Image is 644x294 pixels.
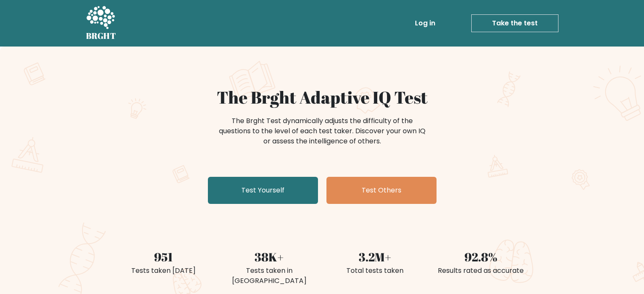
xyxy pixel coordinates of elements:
div: The Brght Test dynamically adjusts the difficulty of the questions to the level of each test take... [216,116,428,146]
div: 92.8% [433,248,529,266]
div: Tests taken [DATE] [116,266,211,276]
div: Total tests taken [327,266,423,276]
a: Test Yourself [208,177,318,204]
h5: BRGHT [86,31,116,41]
div: Tests taken in [GEOGRAPHIC_DATA] [221,266,317,286]
a: Test Others [326,177,437,204]
div: 38K+ [221,248,317,266]
div: Results rated as accurate [433,266,529,276]
a: BRGHT [86,3,116,43]
div: 951 [116,248,211,266]
div: 3.2M+ [327,248,423,266]
a: Take the test [471,14,558,32]
a: Log in [412,15,439,32]
h1: The Brght Adaptive IQ Test [116,87,529,107]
